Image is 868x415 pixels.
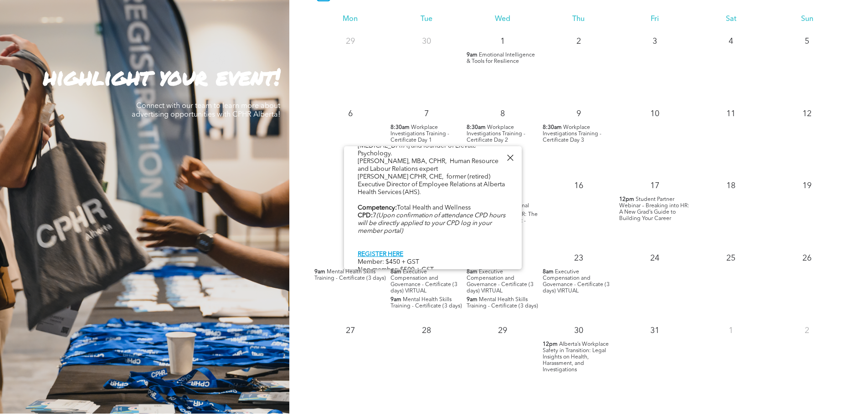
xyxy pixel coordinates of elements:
[570,323,587,339] p: 30
[494,33,511,50] p: 1
[467,297,538,309] span: Mental Health Skills Training - Certificate (3 days)
[358,205,397,211] b: Competency:
[418,33,435,50] p: 30
[467,52,478,58] span: 9am
[390,297,462,309] span: Mental Health Skills Training - Certificate (3 days)
[619,196,634,203] span: 12pm
[342,323,359,339] p: 27
[570,33,587,50] p: 2
[693,15,769,24] div: Sat
[467,269,534,294] span: Executive Compensation and Governance - Certificate (3 days) VIRTUAL
[543,342,609,373] span: Alberta’s Workplace Safety in Transition: Legal Insights on Health, Harassment, and Investigations
[540,15,616,24] div: Thu
[467,124,486,131] span: 8:30am
[543,125,601,143] span: Workplace Investigations Training - Certificate Day 3
[464,15,540,24] div: Wed
[358,212,373,219] b: CPD:
[314,269,325,275] span: 9am
[342,178,359,194] p: 13
[467,125,525,143] span: Workplace Investigations Training - Certificate Day 2
[342,106,359,122] p: 6
[617,15,693,24] div: Fri
[312,15,388,24] div: Mon
[390,125,449,143] span: Workplace Investigations Training - Certificate Day 1
[570,250,587,266] p: 23
[647,178,663,194] p: 17
[43,60,280,92] strong: highlight your event!
[799,33,815,50] p: 5
[647,250,663,266] p: 24
[723,178,739,194] p: 18
[543,341,558,348] span: 12pm
[342,250,359,266] p: 20
[467,269,478,275] span: 8am
[467,52,535,64] span: Emotional Intelligence & Tools for Resilience
[132,102,280,118] span: Connect with our team to learn more about advertising opportunities with CPHR Alberta!
[494,323,511,339] p: 29
[543,269,610,294] span: Executive Compensation and Governance - Certificate (3 days) VIRTUAL
[418,106,435,122] p: 7
[388,15,464,24] div: Tue
[647,106,663,122] p: 10
[647,323,663,339] p: 31
[570,106,587,122] p: 9
[390,297,401,303] span: 9am
[723,250,739,266] p: 25
[570,178,587,194] p: 16
[723,33,739,50] p: 4
[799,106,815,122] p: 12
[647,33,663,50] p: 3
[358,212,505,234] i: (Upon confirmation of attendance CPD hours will be directly applied to your CPD log in your membe...
[543,269,554,275] span: 8am
[358,251,403,257] a: REGISTER HERE
[723,106,739,122] p: 11
[390,124,410,131] span: 8:30am
[342,33,359,50] p: 29
[543,124,562,131] span: 8:30am
[390,269,457,294] span: Executive Compensation and Governance - Certificate (3 days) VIRTUAL
[390,269,401,275] span: 8am
[418,323,435,339] p: 28
[799,250,815,266] p: 26
[723,323,739,339] p: 1
[494,106,511,122] p: 8
[769,15,845,24] div: Sun
[799,178,815,194] p: 19
[619,197,689,221] span: Student Partner Webinar – Breaking into HR: A New Grad’s Guide to Building Your Career
[799,323,815,339] p: 2
[467,297,478,303] span: 9am
[314,269,386,281] span: Mental Health Skills Training - Certificate (3 days)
